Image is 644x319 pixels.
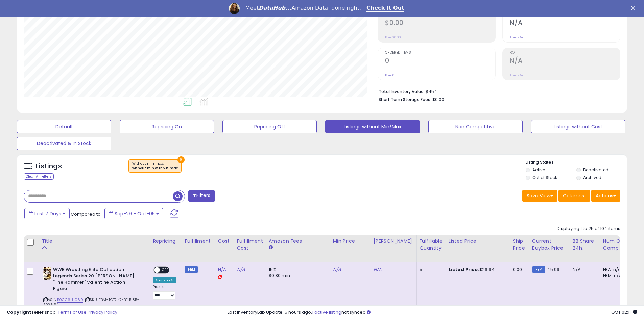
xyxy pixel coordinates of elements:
div: Clear All Filters [24,173,54,180]
span: Ordered Items [385,51,495,55]
div: Listed Price [449,238,507,245]
button: × [177,156,185,163]
label: Active [532,167,545,173]
h2: 0 [385,57,495,66]
small: FBM [185,266,198,273]
span: Without min max : [132,161,178,171]
p: Listing States: [526,159,627,166]
small: Prev: 0 [385,73,395,77]
a: Privacy Policy [88,309,117,315]
div: Cost [218,238,231,245]
div: $0.30 min [269,273,325,279]
div: Num of Comp. [603,238,628,252]
small: Prev: N/A [510,35,523,39]
a: N/A [218,266,226,273]
div: $26.94 [449,267,505,273]
span: ROI [510,51,620,55]
b: Short Term Storage Fees: [379,97,431,102]
div: Close [631,6,638,10]
b: Listed Price: [449,266,479,273]
button: Default [17,120,111,133]
small: Prev: $0.00 [385,35,401,39]
img: 41m7Ky6e7rL._SL40_.jpg [43,267,51,280]
div: 5 [420,267,440,273]
div: Displaying 1 to 25 of 104 items [557,225,620,232]
div: 15% [269,267,325,273]
div: Min Price [333,238,368,245]
span: Last 7 Days [34,210,61,217]
a: Terms of Use [58,309,87,315]
div: 0.00 [513,267,524,273]
a: N/A [374,266,382,273]
div: FBM: n/a [603,273,625,279]
label: Archived [583,175,601,180]
label: Deactivated [583,167,609,173]
button: Listings without Min/Max [325,120,420,133]
span: OFF [160,267,171,273]
button: Actions [591,190,620,202]
h2: N/A [510,57,620,66]
div: without min,without max [132,166,178,171]
span: Columns [563,192,584,199]
div: BB Share 24h. [573,238,597,252]
a: N/A [333,266,341,273]
div: Fulfillment [185,238,212,245]
span: Compared to: [71,211,102,217]
div: seller snap | | [7,309,117,316]
div: FBA: n/a [603,267,625,273]
b: Total Inventory Value: [379,89,425,95]
button: Columns [558,190,590,202]
button: Save View [522,190,557,202]
label: Out of Stock [532,175,557,180]
button: Deactivated & In Stock [17,137,111,150]
div: Fulfillment Cost [237,238,263,252]
button: Repricing On [120,120,214,133]
div: Current Buybox Price [532,238,567,252]
i: DataHub... [259,5,291,11]
div: Meet Amazon Data, done right. [245,5,361,11]
div: Ship Price [513,238,526,252]
span: Sep-29 - Oct-05 [115,210,155,217]
span: 45.99 [547,266,559,273]
a: Check It Out [366,5,404,12]
div: Fulfillable Quantity [420,238,443,252]
button: Last 7 Days [24,208,70,219]
button: Sep-29 - Oct-05 [104,208,163,219]
img: Profile image for Georgie [229,3,240,14]
small: Amazon Fees. [269,245,273,251]
small: FBM [532,266,545,273]
span: 2025-10-13 02:11 GMT [611,309,637,315]
div: Preset: [153,285,176,300]
div: [PERSON_NAME] [374,238,414,245]
button: Repricing Off [222,120,317,133]
button: Listings without Cost [531,120,625,133]
div: N/A [573,267,595,273]
div: Title [42,238,147,245]
div: Repricing [153,238,179,245]
div: Amazon Fees [269,238,327,245]
h2: $0.00 [385,19,495,28]
span: | SKU: FBM-TGT7.47-BE15.85-SP26.94 [43,297,140,307]
strong: Copyright [7,309,31,315]
small: Prev: N/A [510,73,523,77]
li: $454 [379,87,615,95]
h5: Listings [36,162,62,171]
div: Last InventoryLab Update: 5 hours ago, not synced. [228,309,637,316]
a: N/A [237,266,245,273]
a: 1 active listing [312,309,341,315]
span: $0.00 [432,96,444,103]
div: Amazon AI [153,277,176,283]
button: Filters [188,190,215,202]
h2: N/A [510,19,620,28]
b: WWE Wrestling Elite Collection Legends Series 20 [PERSON_NAME] "The Hammer" Valentine Action Figure [53,267,135,293]
button: Non Competitive [428,120,523,133]
a: B0CC6LHC69 [57,297,83,303]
